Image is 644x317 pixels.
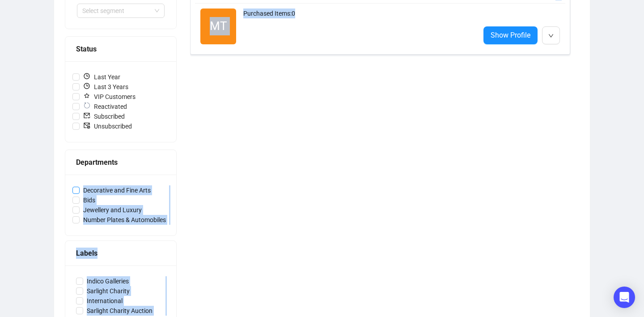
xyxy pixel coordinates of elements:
[76,248,165,259] div: Labels
[80,72,124,82] span: Last Year
[80,205,145,215] span: Jewellery and Luxury
[83,276,132,286] span: Indico Galleries
[80,92,139,102] span: VIP Customers
[80,102,131,111] span: Reactivated
[83,296,126,306] span: International
[614,287,635,308] div: Open Intercom Messenger
[76,157,165,168] div: Departments
[80,185,154,195] span: Decorative and Fine Arts
[80,215,169,225] span: Number Plates & Automobiles
[491,30,530,41] span: Show Profile
[210,17,227,35] span: MT
[83,286,133,296] span: Sarlight Charity
[83,306,156,316] span: Sarlight Charity Auction
[80,121,136,131] span: Unsubscribed
[76,43,165,55] div: Status
[483,26,538,44] a: Show Profile
[80,82,132,92] span: Last 3 Years
[548,33,554,39] span: down
[80,111,128,121] span: Subscribed
[243,9,473,44] div: Purchased Items: 0
[80,195,99,205] span: Bids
